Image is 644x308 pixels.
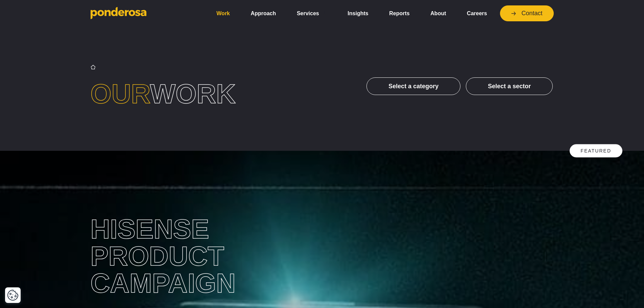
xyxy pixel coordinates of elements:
a: Careers [459,6,495,21]
a: Work [209,6,238,21]
button: Select a sector [466,77,553,95]
a: Go to homepage [91,7,199,20]
a: Services [289,6,334,21]
a: About [423,6,454,21]
span: Our [91,79,150,109]
button: Cookie Settings [7,289,19,301]
a: Contact [500,5,553,21]
button: Select a category [366,77,460,95]
div: Hisense Product Campaign [91,216,317,297]
a: Home [91,65,96,70]
img: Revisit consent button [7,289,19,301]
a: Insights [340,6,376,21]
a: Approach [243,6,284,21]
div: Featured [570,144,622,158]
a: Reports [381,6,417,21]
h1: work [91,80,278,108]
